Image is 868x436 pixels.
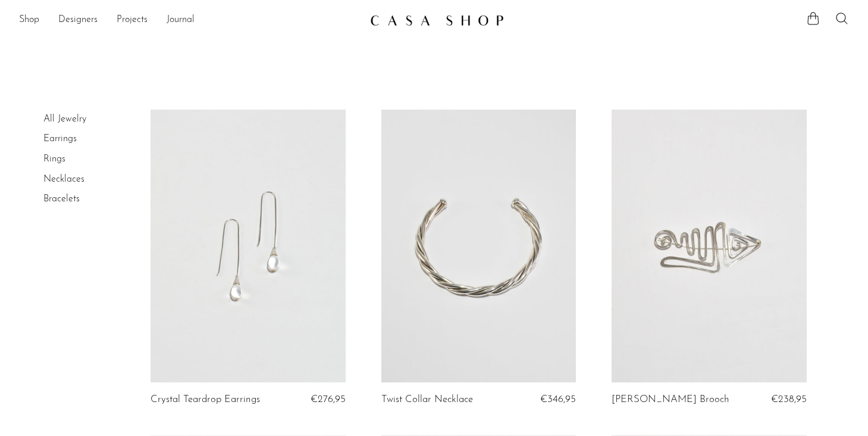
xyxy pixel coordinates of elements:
[43,114,86,124] a: All Jewelry
[43,134,77,144] a: Earrings
[381,394,473,405] a: Twist Collar Necklace
[58,13,98,28] a: Designers
[117,13,148,28] a: Projects
[19,10,361,30] nav: Desktop navigation
[151,394,260,405] a: Crystal Teardrop Earrings
[612,394,729,405] a: [PERSON_NAME] Brooch
[771,394,807,404] span: €238,95
[43,154,65,164] a: Rings
[43,194,80,204] a: Bracelets
[19,10,361,30] ul: NEW HEADER MENU
[311,394,346,404] span: €276,95
[540,394,576,404] span: €346,95
[43,175,84,184] a: Necklaces
[167,13,195,28] a: Journal
[19,13,39,28] a: Shop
